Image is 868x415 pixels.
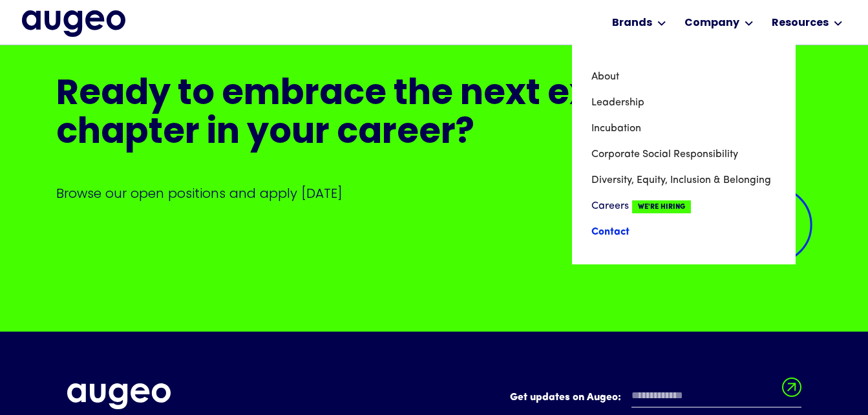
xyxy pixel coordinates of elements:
a: CareersWe're Hiring [591,193,776,219]
a: Incubation [591,116,776,142]
span: We're Hiring [632,200,691,213]
a: Contact [591,219,776,245]
div: Resources [772,16,829,31]
div: Company [684,16,739,31]
nav: Company [572,45,796,264]
img: Augeo's full logo in midnight blue. [22,10,125,36]
a: home [22,10,125,36]
a: Leadership [591,90,776,116]
a: About [591,64,776,90]
div: Brands [612,16,652,31]
a: Diversity, Equity, Inclusion & Belonging [591,167,776,193]
a: Corporate Social Responsibility [591,142,776,167]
